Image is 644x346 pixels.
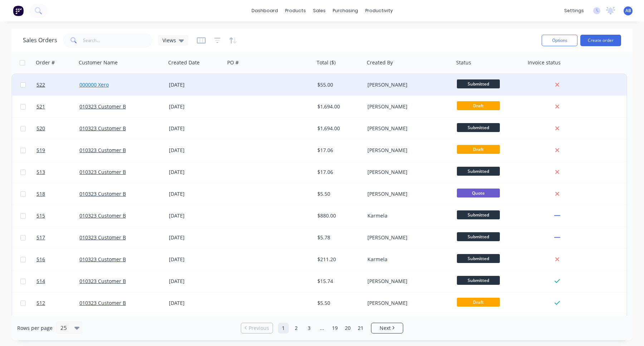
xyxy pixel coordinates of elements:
div: productivity [362,5,396,16]
a: Previous page [241,325,273,332]
div: purchasing [329,5,362,16]
a: 010323 Customer B [79,299,126,306]
div: [DATE] [169,81,222,88]
a: 512 [36,292,79,314]
span: Submitted [457,210,500,219]
div: [DATE] [169,234,222,241]
button: Create order [580,35,621,46]
a: 522 [36,74,79,96]
div: Order # [36,59,55,66]
div: [PERSON_NAME] [367,299,447,307]
ul: Pagination [238,323,406,333]
a: 514 [36,271,79,292]
div: $17.06 [317,147,360,154]
a: 518 [36,183,79,205]
a: Page 1 is your current page [278,323,289,333]
span: Views [162,36,176,44]
div: [DATE] [169,103,222,110]
a: 520 [36,118,79,139]
input: Search... [83,33,153,48]
span: 515 [36,212,45,219]
div: $1,694.00 [317,103,360,110]
div: [DATE] [169,256,222,263]
a: Page 19 [330,323,340,333]
a: 511 [36,314,79,336]
div: [DATE] [169,169,222,176]
div: [PERSON_NAME] [367,234,447,241]
div: [DATE] [169,147,222,154]
span: 521 [36,103,45,110]
div: products [282,5,309,16]
span: Draft [457,145,500,154]
div: [DATE] [169,299,222,307]
a: dashboard [248,5,282,16]
div: Created By [367,59,393,66]
div: $55.00 [317,81,360,88]
a: 516 [36,249,79,270]
span: Submitted [457,254,500,263]
div: Total ($) [317,59,336,66]
div: $17.06 [317,169,360,176]
a: 515 [36,205,79,226]
div: [PERSON_NAME] [367,190,447,198]
span: 514 [36,278,45,285]
div: $211.20 [317,256,360,263]
img: Factory [13,5,24,16]
span: Submitted [457,232,500,241]
a: 519 [36,140,79,161]
button: Options [542,35,577,46]
div: Karmela [367,212,447,219]
h1: Sales Orders [23,37,57,44]
span: 512 [36,299,45,307]
a: 010323 Customer B [79,256,126,263]
span: 513 [36,169,45,176]
a: Jump forward [317,323,327,333]
div: [PERSON_NAME] [367,125,447,132]
span: Submitted [457,167,500,176]
div: $1,694.00 [317,125,360,132]
span: Submitted [457,276,500,285]
a: 010323 Customer B [79,103,126,110]
a: 000000 Xero [79,81,109,88]
span: Quote [457,189,500,198]
span: Submitted [457,123,500,132]
span: 520 [36,125,45,132]
div: Karmela [367,256,447,263]
a: 010323 Customer B [79,278,126,284]
div: [PERSON_NAME] [367,103,447,110]
a: Page 2 [291,323,302,333]
a: 521 [36,96,79,117]
div: [PERSON_NAME] [367,169,447,176]
div: sales [309,5,329,16]
div: $5.78 [317,234,360,241]
a: Page 20 [342,323,353,333]
span: AB [625,8,631,14]
div: [DATE] [169,125,222,132]
span: Previous [249,325,269,332]
div: [DATE] [169,212,222,219]
span: 517 [36,234,45,241]
div: PO # [227,59,239,66]
div: Status [456,59,471,66]
div: $5.50 [317,299,360,307]
span: Draft [457,298,500,307]
span: 518 [36,190,45,198]
span: Submitted [457,79,500,88]
a: 513 [36,161,79,183]
span: 519 [36,147,45,154]
a: 010323 Customer B [79,234,126,241]
a: 010323 Customer B [79,212,126,219]
span: 516 [36,256,45,263]
a: 010323 Customer B [79,125,126,132]
a: 010323 Customer B [79,147,126,153]
a: 010323 Customer B [79,169,126,175]
div: $880.00 [317,212,360,219]
a: Page 3 [304,323,314,333]
div: Created Date [168,59,200,66]
div: [DATE] [169,278,222,285]
div: $5.50 [317,190,360,198]
div: Invoice status [528,59,561,66]
div: [DATE] [169,190,222,198]
span: Draft [457,101,500,110]
div: $15.74 [317,278,360,285]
